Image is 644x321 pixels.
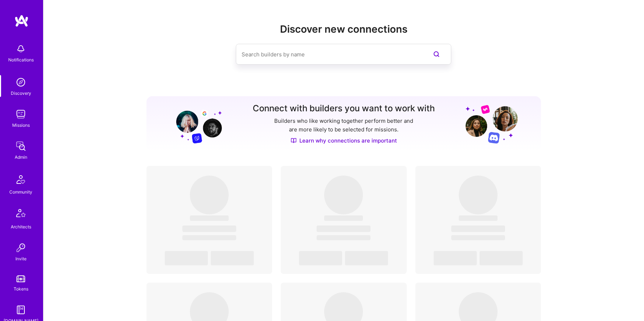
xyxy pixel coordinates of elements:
[12,171,29,188] img: Community
[291,137,397,144] a: Learn why connections are important
[14,241,28,255] img: Invite
[299,251,342,265] span: ‌
[12,121,30,129] div: Missions
[253,103,435,114] h3: Connect with builders you want to work with
[14,285,28,293] div: Tokens
[190,176,229,214] span: ‌
[170,104,222,144] img: Grow your network
[324,215,363,221] span: ‌
[14,75,28,89] img: discovery
[15,153,27,161] div: Admin
[317,235,370,240] span: ‌
[459,176,498,214] span: ‌
[14,14,29,27] img: logo
[434,251,477,265] span: ‌
[14,139,28,153] img: admin teamwork
[165,251,208,265] span: ‌
[146,23,541,35] h2: Discover new connections
[12,206,29,223] img: Architects
[182,225,236,232] span: ‌
[273,117,415,134] p: Builders who like working together perform better and are more likely to be selected for missions.
[14,303,28,317] img: guide book
[182,235,236,240] span: ‌
[291,138,297,144] img: Discover
[15,255,27,262] div: Invite
[466,104,518,144] img: Grow your network
[242,45,417,64] input: Search builders by name
[211,251,254,265] span: ‌
[14,42,28,56] img: bell
[451,225,505,232] span: ‌
[11,223,31,231] div: Architects
[14,107,28,121] img: teamwork
[459,215,498,221] span: ‌
[8,56,34,64] div: Notifications
[190,215,229,221] span: ‌
[345,251,388,265] span: ‌
[432,50,441,59] i: icon SearchPurple
[17,275,25,282] img: tokens
[9,188,32,196] div: Community
[324,176,363,214] span: ‌
[317,225,370,232] span: ‌
[11,89,31,97] div: Discovery
[480,251,523,265] span: ‌
[451,235,505,240] span: ‌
